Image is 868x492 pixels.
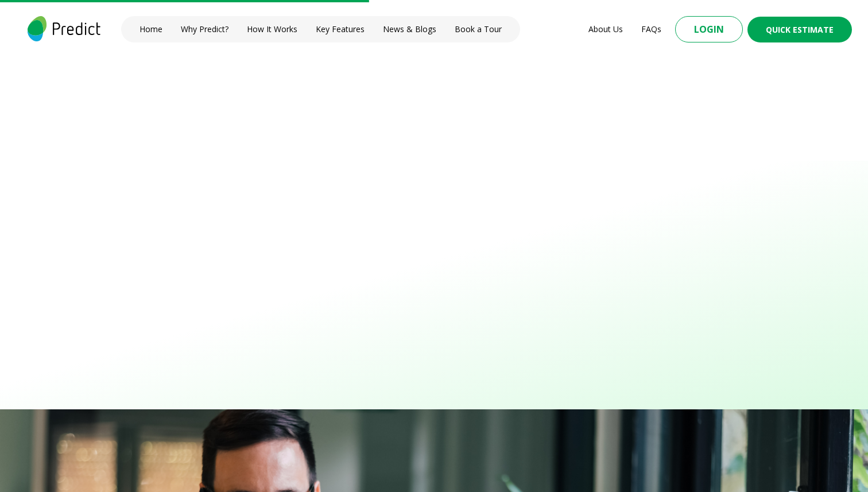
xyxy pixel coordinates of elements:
[641,24,661,35] a: FAQs
[25,16,103,41] img: logo
[675,16,743,42] button: Login
[455,24,502,35] a: Book a Tour
[247,24,297,35] a: How It Works
[181,24,228,35] a: Why Predict?
[747,17,852,42] button: Quick Estimate
[139,24,162,35] a: Home
[588,24,623,35] a: About Us
[316,24,365,35] a: Key Features
[383,24,436,35] a: News & Blogs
